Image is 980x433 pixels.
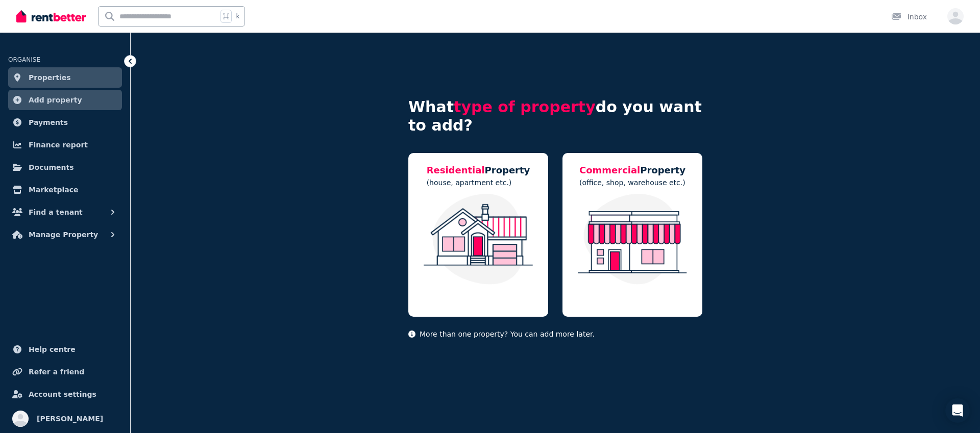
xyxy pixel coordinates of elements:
[8,90,122,110] a: Add property
[408,98,702,135] h4: What do you want to add?
[8,384,122,404] a: Account settings
[8,135,122,155] a: Finance report
[29,366,84,378] span: Refer a friend
[8,180,122,200] a: Marketplace
[945,398,970,423] div: Open Intercom Messenger
[8,157,122,177] a: Documents
[29,94,82,106] span: Add property
[29,228,98,241] span: Manage Property
[29,161,74,173] span: Documents
[8,202,122,222] button: Find a tenant
[8,112,122,133] a: Payments
[29,388,96,400] span: Account settings
[29,71,71,84] span: Properties
[454,98,596,116] span: type of property
[579,177,685,188] p: (office, shop, warehouse etc.)
[29,184,78,196] span: Marketplace
[419,194,538,285] img: Residential Property
[579,163,685,177] h5: Property
[37,413,103,425] span: [PERSON_NAME]
[579,165,640,175] span: Commercial
[408,329,702,339] p: More than one property? You can add more later.
[891,12,927,22] div: Inbox
[29,116,68,129] span: Payments
[29,139,88,151] span: Finance report
[427,177,530,188] p: (house, apartment etc.)
[236,12,239,20] span: k
[573,194,692,285] img: Commercial Property
[8,67,122,88] a: Properties
[8,362,122,382] a: Refer a friend
[427,163,530,177] h5: Property
[16,9,86,24] img: RentBetter
[8,56,40,63] span: ORGANISE
[8,339,122,360] a: Help centre
[29,206,83,218] span: Find a tenant
[8,224,122,245] button: Manage Property
[29,343,76,355] span: Help centre
[427,165,485,175] span: Residential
